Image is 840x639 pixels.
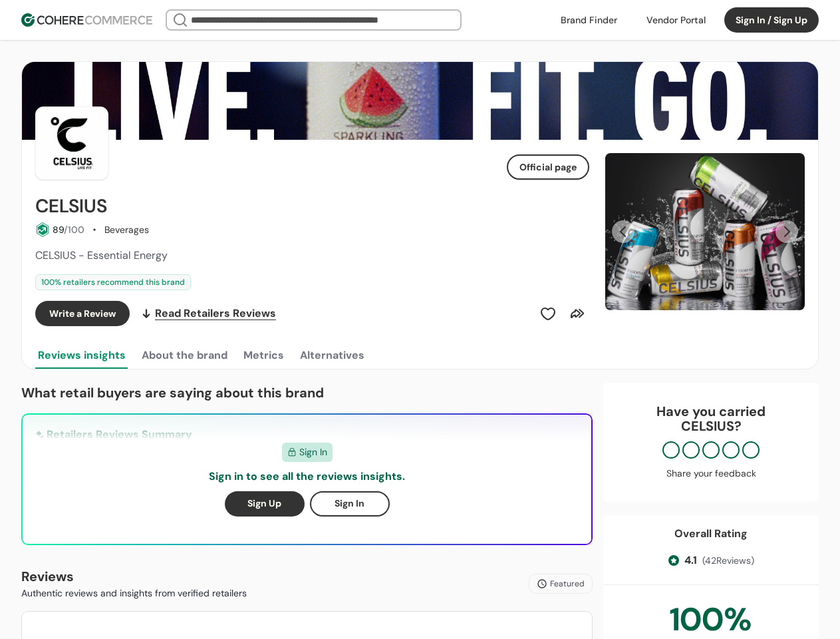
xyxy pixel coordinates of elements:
[21,383,593,403] p: What retail buyers are saying about this brand
[35,342,128,369] button: Reviews insights
[617,419,805,433] p: CELSIUS ?
[225,491,305,517] button: Sign Up
[209,469,405,485] p: Sign in to see all the reviews insights.
[64,224,84,236] span: /100
[155,306,276,321] span: Read Retailers Reviews
[53,224,64,236] span: 89
[35,248,168,262] span: CELSIUS - Essential Energy
[674,526,748,542] div: Overall Rating
[104,223,149,237] div: Beverages
[617,467,805,481] div: Share your feedback
[617,404,805,433] div: Have you carried
[35,274,191,290] div: 100 % retailers recommend this brand
[241,342,287,369] button: Metrics
[22,62,818,140] img: Brand cover image
[140,301,276,326] a: Read Retailers Reviews
[299,445,327,459] span: Sign In
[724,7,819,33] button: Sign In / Sign Up
[605,153,805,310] div: Slide 1
[35,301,130,326] button: Write a Review
[35,196,107,217] h2: CELSIUS
[21,586,247,600] p: Authentic reviews and insights from verified retailers
[605,153,805,310] img: Slide 0
[684,552,697,568] span: 4.1
[139,342,230,369] button: About the brand
[775,220,798,243] button: Next Slide
[605,153,805,310] div: Carousel
[35,106,108,180] img: Brand Photo
[310,491,390,517] button: Sign In
[21,13,152,27] img: Cohere Logo
[702,554,754,568] span: ( 42 Reviews)
[612,220,634,243] button: Previous Slide
[507,154,589,180] button: Official page
[550,578,585,590] span: Featured
[297,342,367,369] button: Alternatives
[21,568,74,585] b: Reviews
